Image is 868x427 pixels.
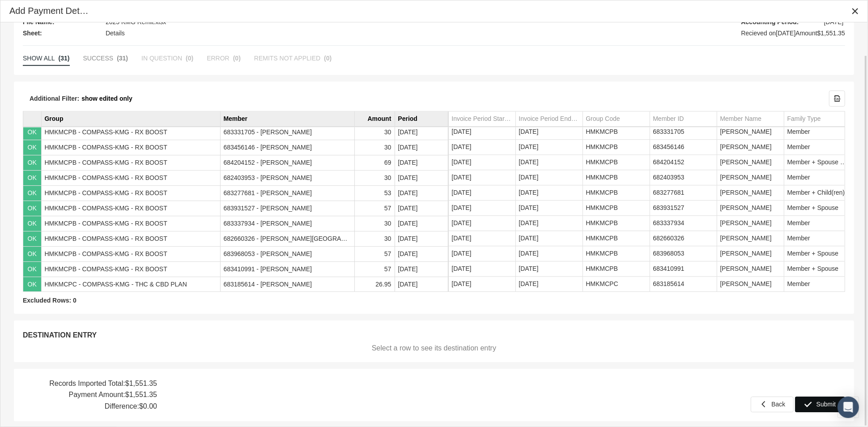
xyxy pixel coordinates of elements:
[23,17,101,28] span: File Name:
[784,124,851,139] td: Member
[515,276,583,291] td: [DATE]
[23,216,41,231] td: OK
[586,115,620,123] div: Group Code
[395,124,448,140] td: [DATE]
[717,261,784,276] td: [PERSON_NAME]
[515,154,583,170] td: [DATE]
[395,155,448,170] td: [DATE]
[23,231,41,246] td: OK
[41,201,220,216] td: HMKMCPB - COMPASS-KMG - RX BOOST
[23,124,41,140] td: OK
[23,277,41,292] td: OK
[847,3,863,19] div: Close
[354,277,395,292] td: 26.95
[23,246,41,261] td: OK
[829,90,845,107] div: Export all data to Excel
[106,28,125,39] span: Details
[515,111,583,127] td: Column Invoice Period End Date
[125,391,157,399] b: $1,551.35
[650,276,717,291] td: 683185614
[650,215,717,231] td: 683337934
[233,55,241,62] span: (0)
[23,170,41,185] td: OK
[515,215,583,231] td: [DATE]
[650,246,717,261] td: 683968053
[41,216,220,231] td: HMKMCPB - COMPASS-KMG - RX BOOST
[784,170,851,185] td: Member
[583,231,650,246] td: HMKMCPB
[220,155,354,170] td: 684204152 - [PERSON_NAME]
[354,231,395,246] td: 30
[220,261,354,277] td: 683410991 - [PERSON_NAME]
[717,185,784,200] td: [PERSON_NAME]
[59,55,70,62] span: (31)
[515,200,583,215] td: [DATE]
[354,185,395,201] td: 53
[650,200,717,215] td: 683931527
[395,216,448,231] td: [DATE]
[771,401,785,408] span: Back
[784,185,851,200] td: Member + Child(ren)
[838,397,859,418] div: Open Intercom Messenger
[9,5,92,17] div: Add Payment Details
[448,154,515,170] td: [DATE]
[776,30,796,37] b: [DATE]
[41,277,220,292] td: HMKMCPC - COMPASS-KMG - THC & CBD PLAN
[653,115,684,123] div: Member ID
[220,185,354,201] td: 683277681 - [PERSON_NAME]
[354,111,395,127] td: Column Amount
[23,343,845,353] div: Select a row to see its destination entry
[583,276,650,291] td: HMKMCPC
[717,170,784,185] td: [PERSON_NAME]
[23,401,157,412] div: Difference:
[395,261,448,277] td: [DATE]
[784,246,851,261] td: Member + Spouse
[220,201,354,216] td: 683931527 - [PERSON_NAME]
[354,246,395,261] td: 57
[23,201,41,216] td: OK
[650,139,717,154] td: 683456146
[395,231,448,246] td: [DATE]
[139,402,157,410] b: $0.00
[448,185,515,200] td: [DATE]
[717,139,784,154] td: [PERSON_NAME]
[141,55,182,62] span: IN QUESTION
[717,246,784,261] td: [PERSON_NAME]
[784,261,851,276] td: Member + Spouse
[41,231,220,246] td: HMKMCPB - COMPASS-KMG - RX BOOST
[448,124,515,139] td: [DATE]
[583,124,650,139] td: HMKMCPB
[720,115,762,123] div: Member Name
[583,200,650,215] td: HMKMCPB
[23,261,41,277] td: OK
[751,397,794,412] div: Back
[23,329,101,341] span: DESTINATION ENTRY
[583,215,650,231] td: HMKMCPB
[398,115,418,123] div: Period
[583,111,650,127] td: Column Group Code
[650,170,717,185] td: 682403953
[324,55,332,62] span: (0)
[224,115,248,123] div: Member
[23,111,41,127] td: Column
[784,154,851,170] td: Member + Spouse + Child(ren)
[583,261,650,276] td: HMKMCPB
[817,401,836,408] span: Submit
[395,140,448,155] td: [DATE]
[519,115,579,123] div: Invoice Period End Date
[515,246,583,261] td: [DATE]
[354,155,395,170] td: 69
[784,215,851,231] td: Member
[583,170,650,185] td: HMKMCPB
[354,170,395,185] td: 30
[741,30,845,37] span: Recieved on Amount
[717,111,784,127] td: Column Member Name
[448,111,515,127] td: Column Invoice Period Start Date
[515,231,583,246] td: [DATE]
[41,140,220,155] td: HMKMCPB - COMPASS-KMG - RX BOOST
[125,380,157,387] b: $1,551.35
[650,185,717,200] td: 683277681
[515,170,583,185] td: [DATE]
[23,389,157,401] div: Payment Amount:
[220,277,354,292] td: 683185614 - [PERSON_NAME]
